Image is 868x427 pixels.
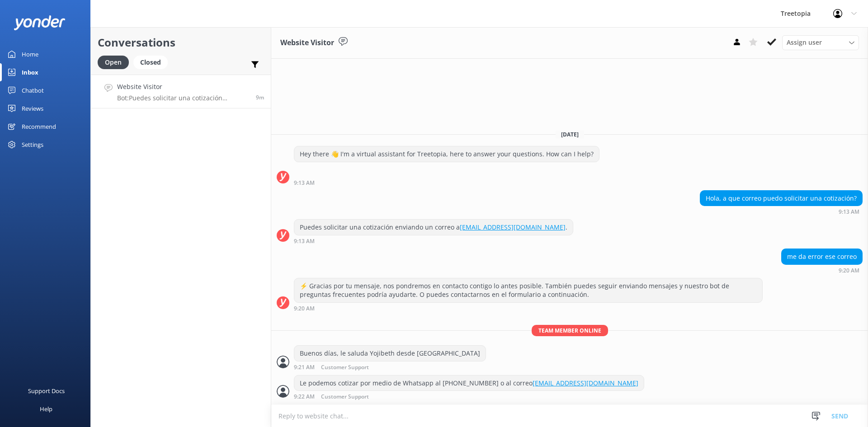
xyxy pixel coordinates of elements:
[294,239,315,244] strong: 9:13 AM
[321,394,369,400] span: Customer Support
[700,191,862,206] div: Hola, a que correo puedo solicitar una cotización?
[460,223,566,231] a: [EMAIL_ADDRESS][DOMAIN_NAME]
[14,15,66,30] img: yonder-white-logo.png
[294,393,644,400] div: Sep 03 2025 09:22am (UTC -06:00) America/Mexico_City
[22,136,43,154] div: Settings
[321,365,369,371] span: Customer Support
[781,267,863,273] div: Sep 03 2025 09:20am (UTC -06:00) America/Mexico_City
[294,179,599,186] div: Sep 03 2025 09:13am (UTC -06:00) America/Mexico_City
[40,400,52,418] div: Help
[256,94,264,101] span: Sep 03 2025 09:13am (UTC -06:00) America/Mexico_City
[294,180,315,186] strong: 9:13 AM
[22,99,43,117] div: Reviews
[294,346,486,361] div: Buenos días, le saluda Yojibeth desde [GEOGRAPHIC_DATA]
[22,45,38,63] div: Home
[133,56,168,69] div: Closed
[280,37,334,49] h3: Website Visitor
[294,306,315,311] strong: 9:20 AM
[532,325,608,336] span: Team member online
[294,220,573,235] div: Puedes solicitar una cotización enviando un correo a .
[28,382,65,400] div: Support Docs
[787,38,822,47] span: Assign user
[294,238,573,244] div: Sep 03 2025 09:13am (UTC -06:00) America/Mexico_City
[782,249,862,264] div: me da error ese correo
[98,56,129,69] div: Open
[782,35,859,50] div: Assign User
[839,209,859,215] strong: 9:13 AM
[533,379,638,387] a: [EMAIL_ADDRESS][DOMAIN_NAME]
[294,278,762,302] div: ⚡ Gracias por tu mensaje, nos pondremos en contacto contigo lo antes posible. También puedes segu...
[117,82,249,92] h4: Website Visitor
[117,94,249,102] p: Bot: Puedes solicitar una cotización enviando un correo a [EMAIL_ADDRESS][DOMAIN_NAME].
[556,131,584,138] span: [DATE]
[294,364,486,371] div: Sep 03 2025 09:21am (UTC -06:00) America/Mexico_City
[294,394,315,400] strong: 9:22 AM
[22,117,56,136] div: Recommend
[294,365,315,371] strong: 9:21 AM
[22,63,38,81] div: Inbox
[294,375,644,391] div: Le podemos cotizar por medio de Whatsapp al [PHONE_NUMBER] o al correo
[700,208,863,215] div: Sep 03 2025 09:13am (UTC -06:00) America/Mexico_City
[98,57,133,67] a: Open
[839,268,859,273] strong: 9:20 AM
[294,305,763,311] div: Sep 03 2025 09:20am (UTC -06:00) America/Mexico_City
[98,34,264,51] h2: Conversations
[22,81,44,99] div: Chatbot
[133,57,172,67] a: Closed
[91,75,271,108] a: Website VisitorBot:Puedes solicitar una cotización enviando un correo a [EMAIL_ADDRESS][DOMAIN_NA...
[294,146,599,162] div: Hey there 👋 I'm a virtual assistant for Treetopia, here to answer your questions. How can I help?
